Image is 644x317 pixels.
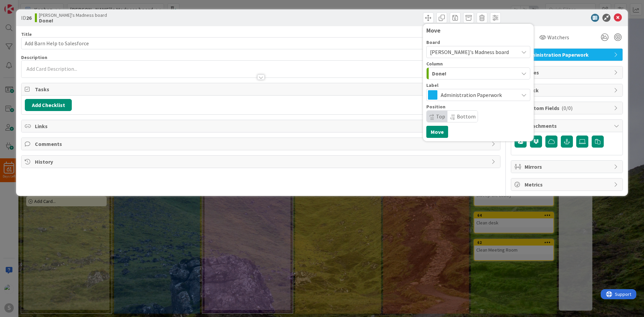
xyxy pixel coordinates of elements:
[525,68,610,76] span: Dates
[35,85,488,93] span: Tasks
[525,104,610,112] span: Custom Fields
[25,99,72,111] button: Add Checklist
[547,33,569,41] span: Watchers
[525,86,610,94] span: Block
[426,104,445,109] span: Position
[21,31,32,37] label: Title
[430,49,509,55] span: [PERSON_NAME]'s Madness board
[39,12,107,18] span: [PERSON_NAME]'s Madness board
[39,18,107,23] b: Done!
[432,69,446,78] span: Done!
[457,113,476,120] span: Bottom
[426,67,530,80] button: Done!
[35,122,488,130] span: Links
[525,51,610,59] span: Administration Paperwork
[426,126,448,138] button: Move
[426,61,443,66] span: Column
[35,140,488,148] span: Comments
[21,54,47,60] span: Description
[426,27,530,34] div: Move
[561,105,573,111] span: ( 0/0 )
[525,180,610,189] span: Metrics
[26,14,32,21] b: 26
[525,122,610,130] span: Attachments
[35,158,488,166] span: History
[14,1,31,9] span: Support
[441,90,515,100] span: Administration Paperwork
[426,40,440,45] span: Board
[426,83,438,88] span: Label
[21,14,32,22] span: ID
[21,37,500,49] input: type card name here...
[525,163,610,171] span: Mirrors
[436,113,445,120] span: Top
